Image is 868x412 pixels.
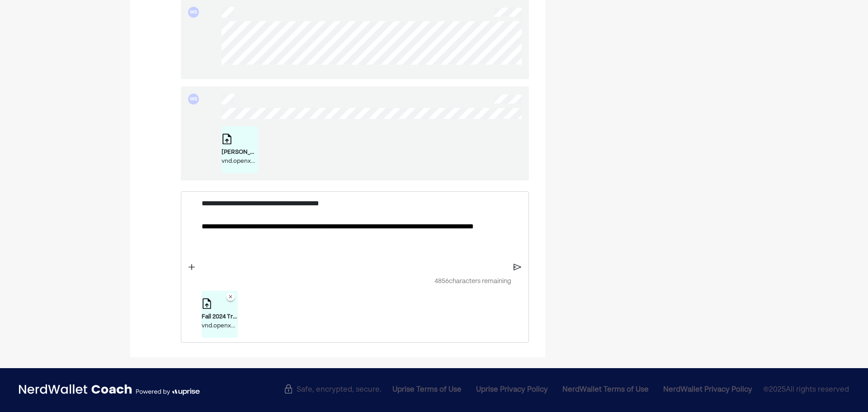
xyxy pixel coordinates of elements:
[197,192,511,273] div: Rich Text Editor. Editing area: main
[663,384,752,395] div: NerdWallet Privacy Policy
[476,384,548,395] div: Uprise Privacy Policy
[222,148,258,157] div: [PERSON_NAME] Redbook (Debts).xlsx
[222,157,258,166] div: vnd.openxmlformats-officedocument.spreadsheetml.sheet
[197,276,511,286] div: 4856 characters remaining
[202,322,238,331] div: vnd.openxmlformats-officedocument.spreadsheetml.sheet
[392,384,462,395] div: Uprise Terms of Use
[188,7,199,18] div: WS
[763,384,849,396] span: © 2025 All rights reserved
[202,313,238,322] div: Fall 2024 Truv Ledger.xlsx
[188,94,199,104] div: WS
[562,384,649,395] div: NerdWallet Terms of Use
[284,384,382,393] div: Safe, encrypted, secure.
